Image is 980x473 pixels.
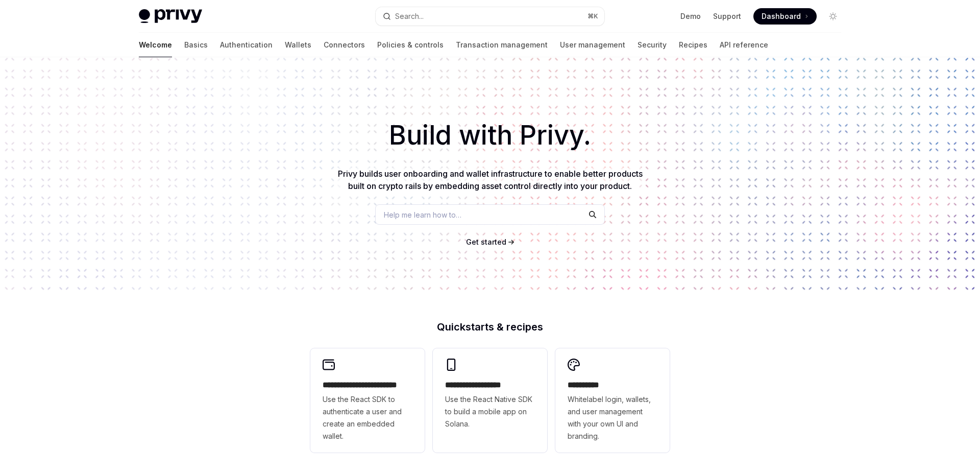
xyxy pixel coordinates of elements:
[445,393,535,430] span: Use the React Native SDK to build a mobile app on Solana.
[456,33,548,57] a: Transaction management
[338,169,643,191] span: Privy builds user onboarding and wallet infrastructure to enable better products built on crypto ...
[762,11,801,21] span: Dashboard
[720,33,768,57] a: API reference
[679,33,707,57] a: Recipes
[184,33,208,57] a: Basics
[220,33,273,57] a: Authentication
[587,12,598,20] span: ⌘ K
[568,393,657,442] span: Whitelabel login, wallets, and user management with your own UI and branding.
[139,33,172,57] a: Welcome
[466,238,506,246] span: Get started
[713,11,741,21] a: Support
[433,348,547,453] a: **** **** **** ***Use the React Native SDK to build a mobile app on Solana.
[324,33,365,57] a: Connectors
[825,8,841,25] button: Toggle dark mode
[16,115,964,155] h1: Build with Privy.
[560,33,625,57] a: User management
[139,9,202,23] img: light logo
[323,393,412,442] span: Use the React SDK to authenticate a user and create an embedded wallet.
[680,11,701,21] a: Demo
[638,33,667,57] a: Security
[753,8,817,25] a: Dashboard
[310,322,670,332] h2: Quickstarts & recipes
[377,33,444,57] a: Policies & controls
[466,237,506,247] a: Get started
[395,10,424,22] div: Search...
[376,7,604,26] button: Open search
[384,209,461,220] span: Help me learn how to…
[555,348,670,453] a: **** *****Whitelabel login, wallets, and user management with your own UI and branding.
[285,33,311,57] a: Wallets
